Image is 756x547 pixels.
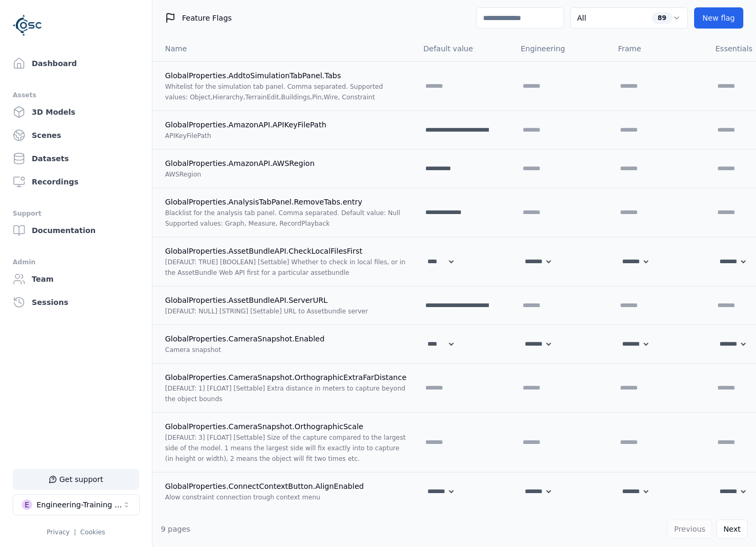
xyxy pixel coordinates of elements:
[182,13,232,23] span: Feature Flags
[165,198,362,206] span: GlobalProperties.AnalysisTabPanel.RemoveTabs.entry
[165,346,221,354] span: Camera snapshot
[165,482,364,490] span: GlobalProperties.ConnectContextButton.AlignEnabled
[47,529,69,536] a: Privacy
[152,36,415,61] th: Name
[165,132,211,140] span: APIKeyFilePath
[165,422,363,431] span: GlobalProperties.CameraSnapshot.OrthographicScale
[415,36,512,61] th: Default value
[8,292,143,313] a: Sessions
[716,520,748,539] button: Next
[80,529,105,536] a: Cookies
[694,7,743,29] button: New flag
[165,120,326,129] span: GlobalProperties.AmazonAPI.APIKeyFilePath
[165,308,368,315] span: [DEFAULT: NULL] [STRING] [Settable] URL to Assetbundle server
[13,469,139,490] button: Get support
[165,335,324,343] span: GlobalProperties.CameraSnapshot.Enabled
[165,83,383,101] span: Whitelist for the simulation tab panel. Comma separated. Supported values: Object,Hierarchy,Terra...
[165,209,400,227] span: Blacklist for the analysis tab panel. Comma separated. Default value: Null Supported values: Grap...
[22,499,32,510] div: E
[165,171,201,178] span: AWSRegion
[13,207,139,220] div: Support
[13,89,139,101] div: Assets
[8,53,143,74] a: Dashboard
[165,258,405,276] span: [DEFAULT: TRUE] [BOOLEAN] [Settable] Whether to check in local files, or in the AssetBundle Web A...
[13,256,139,268] div: Admin
[165,373,406,382] span: GlobalProperties.CameraSnapshot.OrthographicExtraFarDistance
[512,36,609,61] th: Engineering
[165,296,327,304] span: GlobalProperties.AssetBundleAPI.ServerURL
[8,171,143,192] a: Recordings
[165,159,315,168] span: GlobalProperties.AmazonAPI.AWSRegion
[165,71,341,80] span: GlobalProperties.AddtoSimulationTabPanel.Tabs
[165,247,362,255] span: GlobalProperties.AssetBundleAPI.CheckLocalFilesFirst
[13,11,42,40] img: Logo
[74,529,76,536] span: |
[8,220,143,241] a: Documentation
[8,125,143,146] a: Scenes
[161,525,190,533] span: 9 pages
[13,494,140,515] button: Select a workspace
[8,268,143,290] a: Team
[165,494,320,501] span: Alow constraint connection trough context menu
[165,385,405,403] span: [DEFAULT: 1] [FLOAT] [Settable] Extra distance in meters to capture beyond the object bounds
[37,499,122,510] div: Engineering-Training (SSO Staging)
[609,36,707,61] th: Frame
[8,101,143,123] a: 3D Models
[165,434,406,462] span: [DEFAULT: 3] [FLOAT] [Settable] Size of the capture compared to the largest side of the model. 1 ...
[8,148,143,169] a: Datasets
